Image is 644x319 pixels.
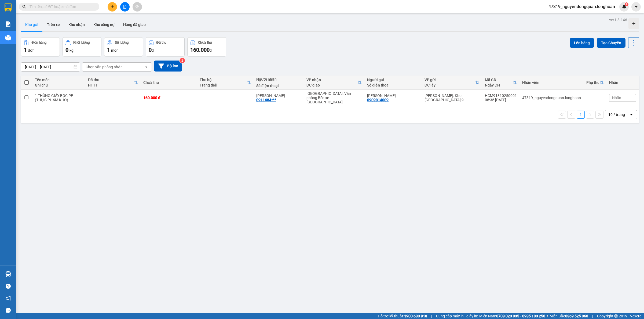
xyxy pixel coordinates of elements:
th: Toggle SortBy [197,76,254,90]
th: Toggle SortBy [482,76,519,90]
div: VP nhận [306,78,358,82]
span: kg [69,48,74,52]
button: aim [133,2,142,12]
span: Nhãn [612,96,621,100]
span: đơn [28,48,35,52]
div: ver 1.8.146 [609,17,627,23]
button: Kho công nợ [89,18,119,31]
div: 10 / trang [608,112,625,117]
span: 0 [149,47,152,53]
button: file-add [120,2,130,12]
span: món [111,48,119,52]
button: Tạo Chuyến [597,38,625,48]
button: Đơn hàng1đơn [21,37,60,57]
span: aim [135,5,139,9]
div: ĐC lấy [425,83,475,87]
div: VP gửi [425,78,475,82]
div: Thu hộ [200,78,247,82]
img: warehouse-icon [5,271,11,277]
div: TUYẾT THANH [256,93,301,98]
div: 0909814009 [367,98,389,102]
div: Chưa thu [143,80,195,85]
input: Select a date range. [21,63,80,71]
div: Đã thu [88,78,134,82]
div: KIM TUYỀN [367,93,419,98]
div: Chọn văn phòng nhận [86,64,123,70]
span: 1 [625,2,627,6]
span: plus [111,5,114,9]
svg: open [144,65,148,69]
span: | [592,313,593,319]
span: Miền Bắc [550,313,588,319]
div: HCM91310250001 [485,93,517,98]
button: Số lượng1món [104,37,143,57]
div: Nhân viên [522,80,581,85]
span: notification [6,296,11,301]
span: Miền Nam [479,313,545,319]
div: Người gửi [367,78,419,82]
div: Số lượng [115,41,129,44]
strong: 0369 525 060 [565,314,588,318]
svg: open [629,112,634,117]
span: question-circle [6,284,11,289]
strong: 0708 023 035 - 0935 103 250 [496,314,545,318]
button: Bộ lọc [154,61,182,72]
button: Hàng đã giao [119,18,150,31]
span: copyright [614,314,618,318]
img: warehouse-icon [5,35,11,40]
sup: 2 [180,58,185,63]
span: file-add [123,5,127,9]
span: Cung cấp máy in - giấy in: [436,313,478,319]
button: caret-down [631,2,641,12]
div: [PERSON_NAME]: Kho [GEOGRAPHIC_DATA] 9 [425,93,480,102]
img: solution-icon [5,21,11,27]
input: Tìm tên, số ĐT hoặc mã đơn [30,4,93,10]
span: caret-down [634,4,639,9]
div: HTTT [88,83,134,87]
sup: 1 [625,2,628,6]
div: Mã GD [485,78,513,82]
span: 0 [65,47,68,53]
span: search [22,5,26,9]
div: [GEOGRAPHIC_DATA]: Văn phòng Bến xe [GEOGRAPHIC_DATA] [306,91,362,104]
button: plus [108,2,117,12]
img: logo-vxr [5,3,12,12]
span: 1 [107,47,110,53]
button: Đã thu0đ [146,37,185,57]
div: Đã thu [156,41,166,44]
button: 1 [577,111,585,119]
th: Toggle SortBy [304,76,365,90]
span: 1 [24,47,27,53]
div: Số điện thoại [256,84,301,88]
div: Nhãn [609,80,636,85]
button: Kho nhận [64,18,89,31]
div: 1 THÙNG GIẤY BỌC PE (THỰC PHẨM KHÔ) [35,93,83,102]
button: Chưa thu160.000đ [187,37,226,57]
div: 08:35 [DATE] [485,98,517,102]
span: message [6,308,11,313]
div: Ngày ĐH [485,83,513,87]
span: 160.000 [190,47,210,53]
div: Phụ thu [586,80,599,85]
div: 160.000 đ [143,96,195,100]
div: Người nhận [256,77,301,81]
div: Chưa thu [198,41,212,44]
div: Ghi chú [35,83,83,87]
th: Toggle SortBy [422,76,482,90]
strong: 1900 633 818 [404,314,427,318]
span: 47319_nguyendongquan.longhoan [544,3,619,10]
span: ⚪️ [547,315,548,317]
div: Tạo kho hàng mới [628,18,639,29]
span: đ [210,48,212,52]
div: Số điện thoại [367,83,419,87]
th: Toggle SortBy [584,76,606,90]
button: Khối lượng0kg [63,37,101,57]
span: Hỗ trợ kỹ thuật: [378,313,427,319]
div: 47319_nguyendongquan.longhoan [522,96,581,100]
div: Tên món [35,78,83,82]
span: đ [152,48,154,52]
div: Khối lượng [73,41,90,44]
div: Trạng thái [200,83,247,87]
th: Toggle SortBy [85,76,141,90]
button: Lên hàng [570,38,594,48]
